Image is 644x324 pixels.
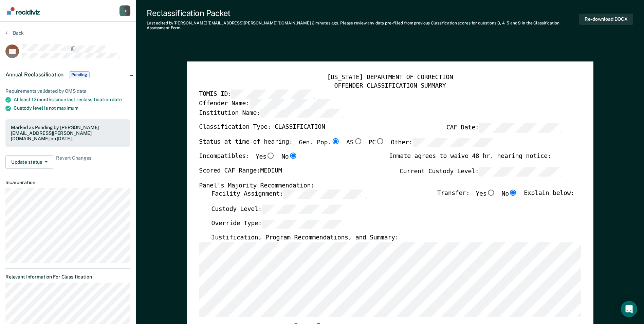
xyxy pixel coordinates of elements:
label: CAF Date: [446,123,562,132]
label: Offender Name: [199,99,333,108]
span: 2 minutes ago [312,21,338,25]
span: Annual Reclassification [5,71,63,78]
div: Open Intercom Messenger [621,301,637,317]
input: No [509,190,518,196]
label: No [501,190,517,199]
div: Status at time of hearing: [199,138,496,153]
div: Panel's Majority Recommendation: [199,182,562,190]
img: Recidiviz [7,7,40,15]
label: TOMIS ID: [199,90,314,99]
input: Yes [266,153,275,159]
label: Other: [391,138,496,147]
div: Custody level is not [14,105,130,111]
label: Custody Level: [211,204,345,214]
label: Yes [476,190,495,199]
input: Gen. Pop. [331,138,340,144]
label: Facility Assignment: [211,190,366,199]
label: Institution Name: [199,108,343,118]
div: Incompatibles: [199,153,297,167]
input: Facility Assignment: [283,190,366,199]
input: Custody Level: [262,204,345,214]
label: Override Type: [211,219,345,228]
label: AS [346,138,362,147]
input: Current Custody Level: [479,167,562,176]
label: Gen. Pop. [299,138,340,147]
button: Update status [5,155,53,169]
span: maximum [57,105,78,111]
div: At least 12 months since last reclassification [14,97,130,103]
div: [US_STATE] DEPARTMENT OF CORRECTION [199,74,581,82]
label: Justification, Program Recommendations, and Summary: [211,234,399,242]
div: Marked as Pending by [PERSON_NAME][EMAIL_ADDRESS][PERSON_NAME][DOMAIN_NAME] on [DATE]. [11,125,125,142]
label: Classification Type: CLASSIFICATION [199,123,325,132]
label: Yes [256,153,275,162]
div: Reclassification Packet [147,8,579,18]
input: AS [353,138,362,144]
div: Inmate agrees to waive 48 hr. hearing notice: __ [389,153,562,167]
label: Scored CAF Range: MEDIUM [199,167,282,176]
div: OFFENDER CLASSIFICATION SUMMARY [199,82,581,90]
div: Requirements validated by OMS data [5,88,130,94]
div: L C [119,5,130,16]
label: PC [368,138,384,147]
dt: Relevant Information For Classification [5,274,130,280]
div: Transfer: Explain below: [437,190,574,204]
input: Override Type: [262,219,345,228]
input: Yes [486,190,495,196]
input: Institution Name: [260,108,343,118]
button: Profile dropdown button [119,5,130,16]
input: Offender Name: [249,99,332,108]
span: date [112,97,122,102]
input: No [289,153,297,159]
button: Re-download DOCX [579,14,633,25]
label: Current Custody Level: [400,167,562,176]
button: Back [5,30,24,36]
input: CAF Date: [479,123,562,132]
dt: Incarceration [5,180,130,185]
input: PC [376,138,385,144]
label: No [281,153,297,162]
input: Other: [412,138,496,147]
input: TOMIS ID: [231,90,314,99]
span: Pending [69,71,89,78]
span: Revert Changes [56,155,91,169]
div: Last edited by [PERSON_NAME][EMAIL_ADDRESS][PERSON_NAME][DOMAIN_NAME] . Please review any data pr... [147,21,579,31]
